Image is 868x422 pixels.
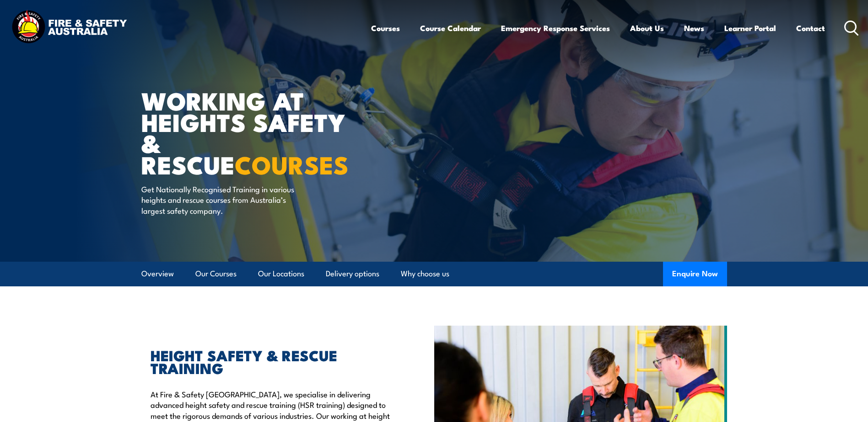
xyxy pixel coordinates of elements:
a: Contact [796,16,825,40]
a: Courses [371,16,400,40]
a: Why choose us [401,262,449,286]
a: Our Locations [258,262,304,286]
a: Course Calendar [420,16,481,40]
button: Enquire Now [663,262,727,286]
h2: HEIGHT SAFETY & RESCUE TRAINING [151,348,392,374]
h1: WORKING AT HEIGHTS SAFETY & RESCUE [141,90,367,175]
strong: COURSES [235,145,349,183]
a: Emergency Response Services [501,16,610,40]
a: Learner Portal [724,16,776,40]
a: Delivery options [326,262,379,286]
a: News [684,16,704,40]
a: Overview [141,262,174,286]
p: Get Nationally Recognised Training in various heights and rescue courses from Australia’s largest... [141,184,308,216]
a: About Us [630,16,664,40]
a: Our Courses [195,262,237,286]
